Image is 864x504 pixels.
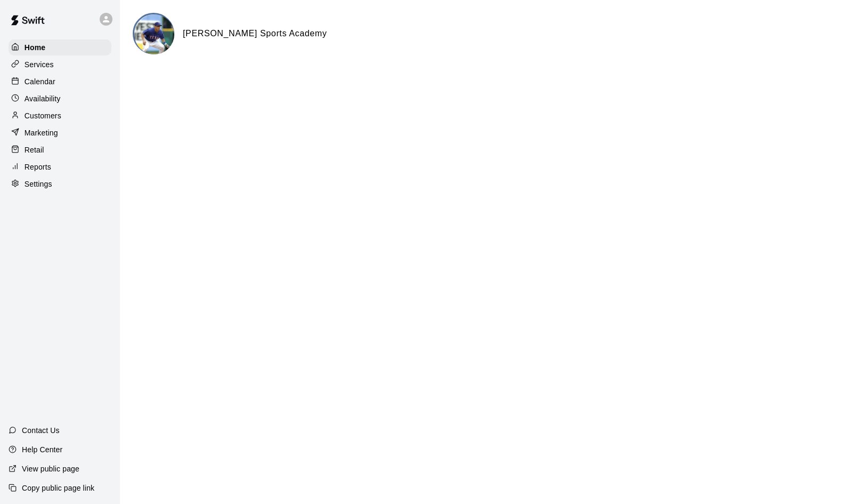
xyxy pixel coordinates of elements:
[25,145,44,155] p: Retail
[9,74,111,90] a: Calendar
[25,127,58,138] p: Marketing
[22,483,94,493] p: Copy public page link
[22,425,60,436] p: Contact Us
[9,142,111,158] a: Retail
[9,57,111,73] a: Services
[9,91,111,107] a: Availability
[25,179,52,189] p: Settings
[22,444,62,455] p: Help Center
[9,108,111,124] a: Customers
[25,59,54,70] p: Services
[25,162,51,172] p: Reports
[25,76,55,87] p: Calendar
[134,14,174,54] img: Duran Sports Academy logo
[9,125,111,141] a: Marketing
[9,39,111,55] a: Home
[22,463,79,474] p: View public page
[25,93,61,104] p: Availability
[9,159,111,175] a: Reports
[9,176,111,192] a: Settings
[183,27,327,41] h6: [PERSON_NAME] Sports Academy
[25,110,61,121] p: Customers
[25,42,46,53] p: Home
